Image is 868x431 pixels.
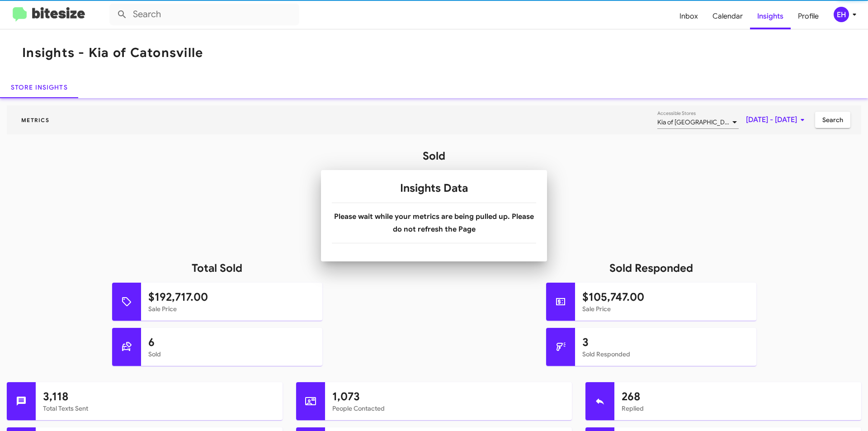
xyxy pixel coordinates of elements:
[750,3,791,29] span: Insights
[14,117,57,123] span: Metrics
[822,112,843,128] span: Search
[705,3,750,29] span: Calendar
[332,389,565,404] h1: 1,073
[582,350,749,359] mat-card-subtitle: Sold Responded
[746,112,808,128] span: [DATE] - [DATE]
[148,350,315,359] mat-card-subtitle: Sold
[332,404,565,413] mat-card-subtitle: People Contacted
[834,7,849,22] div: EH
[334,212,534,234] b: Please wait while your metrics are being pulled up. Please do not refresh the Page
[22,46,203,60] h1: Insights - Kia of Catonsville
[657,118,737,126] span: Kia of [GEOGRAPHIC_DATA]
[582,335,749,350] h1: 3
[622,404,854,413] mat-card-subtitle: Replied
[43,389,275,404] h1: 3,118
[582,304,749,313] mat-card-subtitle: Sale Price
[148,290,315,304] h1: $192,717.00
[582,290,749,304] h1: $105,747.00
[332,181,536,195] h1: Insights Data
[43,404,275,413] mat-card-subtitle: Total Texts Sent
[148,304,315,313] mat-card-subtitle: Sale Price
[622,389,854,404] h1: 268
[434,261,868,275] h1: Sold Responded
[672,3,705,29] span: Inbox
[109,4,299,25] input: Search
[791,3,826,29] span: Profile
[148,335,315,350] h1: 6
